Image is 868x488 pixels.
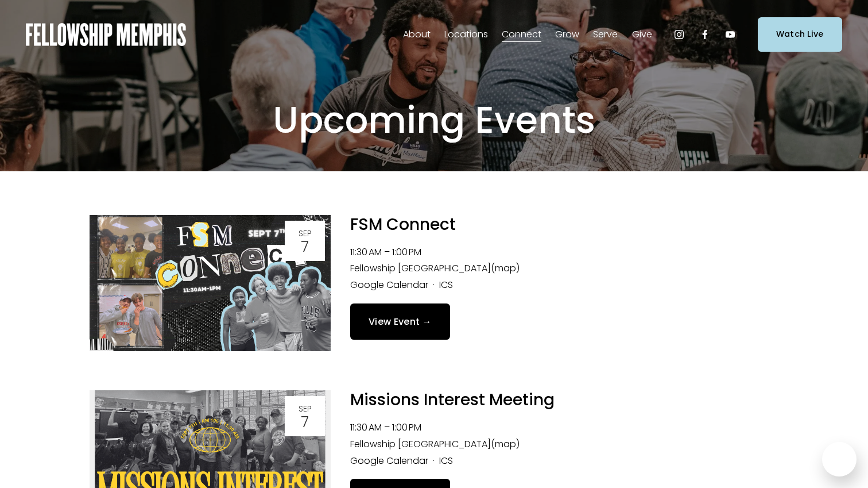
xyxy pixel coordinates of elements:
a: (map) [491,262,520,275]
span: Serve [593,26,618,43]
div: Sep [288,405,321,413]
span: Give [632,26,652,43]
span: Locations [444,26,488,43]
a: YouTube [724,29,736,40]
a: Watch Live [758,17,842,51]
time: 1:00 PM [392,245,421,259]
a: Google Calendar [350,278,428,291]
li: Fellowship [GEOGRAPHIC_DATA] [350,436,778,453]
a: folder dropdown [632,25,652,44]
h1: Upcoming Events [176,98,692,143]
time: 11:30 AM [350,245,382,259]
time: 1:00 PM [392,421,421,434]
a: Google Calendar [350,454,428,467]
a: folder dropdown [403,25,431,44]
a: folder dropdown [502,25,541,44]
a: folder dropdown [593,25,618,44]
span: Grow [555,26,579,43]
a: Missions Interest Meeting [350,389,555,411]
img: Fellowship Memphis [26,23,186,46]
a: (map) [491,437,520,451]
a: Facebook [699,29,711,40]
img: FSM Connect [90,215,331,351]
a: ICS [439,454,453,467]
time: 11:30 AM [350,421,382,434]
a: ICS [439,278,453,291]
a: View Event → [350,303,450,340]
div: 7 [288,414,321,429]
span: About [403,26,431,43]
a: folder dropdown [555,25,579,44]
a: folder dropdown [444,25,488,44]
div: 7 [288,239,321,254]
a: FSM Connect [350,213,456,236]
span: Connect [502,26,541,43]
div: Sep [288,229,321,237]
a: Instagram [673,29,685,40]
li: Fellowship [GEOGRAPHIC_DATA] [350,260,778,277]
